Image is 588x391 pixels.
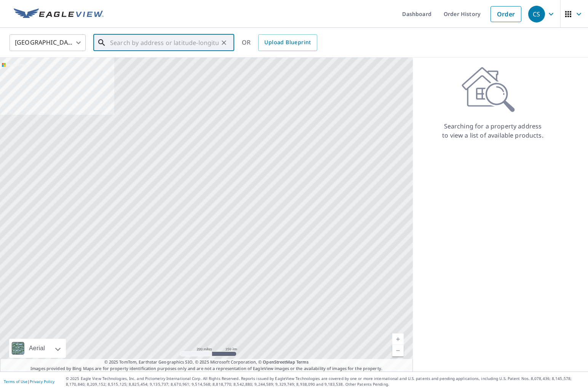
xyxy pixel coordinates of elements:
a: OpenStreetMap [263,359,295,365]
div: CS [528,6,545,22]
img: EV Logo [14,8,104,20]
input: Search by address or latitude-longitude [110,32,219,53]
div: Aerial [27,339,47,358]
a: Current Level 5, Zoom Out [392,345,404,356]
p: Searching for a property address to view a list of available products. [442,122,544,140]
a: Privacy Policy [30,379,54,384]
div: [GEOGRAPHIC_DATA] [10,32,86,53]
div: OR [242,34,317,51]
a: Terms [296,359,309,365]
a: Current Level 5, Zoom In [392,333,404,345]
a: Order [491,6,521,22]
div: Aerial [9,339,66,358]
span: Upload Blueprint [264,38,311,47]
a: Upload Blueprint [258,34,317,51]
p: | [4,379,54,384]
span: © 2025 TomTom, Earthstar Geographics SIO, © 2025 Microsoft Corporation, © [104,359,309,365]
button: Clear [219,37,229,48]
a: Terms of Use [4,379,27,384]
p: © 2025 Eagle View Technologies, Inc. and Pictometry International Corp. All Rights Reserved. Repo... [66,376,584,387]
